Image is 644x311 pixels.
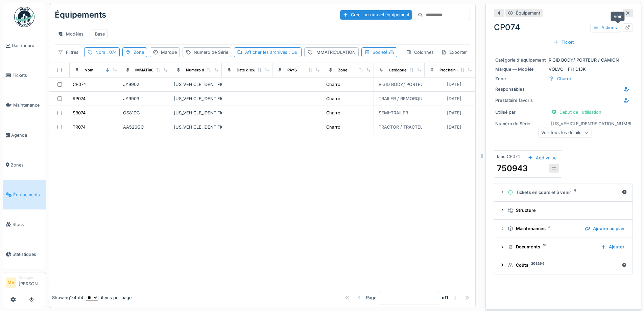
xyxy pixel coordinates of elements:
[379,95,425,102] div: TRAILER / REMORQUE
[373,49,394,55] div: Société
[387,50,394,55] span: :
[123,95,168,102] div: JY9903
[14,7,34,27] img: Badge_color-CXgf-gQk.svg
[403,47,437,57] div: Colonnes
[439,67,474,73] div: Prochain entretien
[538,128,591,138] div: Voir tous les détails
[326,124,341,130] div: Charroi
[13,251,43,258] span: Statistiques
[497,204,630,217] summary: Structure
[13,192,43,198] span: Équipements
[95,49,117,55] div: Nom
[73,124,86,130] div: TR074
[194,49,228,55] div: Numéro de Série
[3,239,46,269] a: Statistiques
[508,225,579,232] div: Maintenances
[19,275,43,290] li: [PERSON_NAME]
[508,189,619,196] div: Tickets en cours et à venir
[447,95,461,102] div: [DATE]
[495,120,546,127] div: Numéro de Série
[442,294,448,301] strong: of 1
[495,75,546,82] div: Zone
[134,49,144,55] div: Zone
[123,110,168,116] div: OS81DG
[287,50,299,55] span: : Oui
[379,110,408,116] div: SEMI-TRAILER
[495,57,546,63] div: Catégorie d'équipement
[447,110,461,116] div: [DATE]
[174,81,219,88] div: [US_VEHICLE_IDENTIFICATION_NUMBER]
[73,95,86,102] div: RP074
[315,49,356,55] div: IMMATRICULATION
[3,209,46,239] a: Stock
[497,153,520,160] div: kms CP074
[6,275,43,291] a: MV Manager[PERSON_NAME]
[186,67,217,73] div: Numéro de Série
[551,38,576,47] div: Ticket
[73,81,86,88] div: CP074
[3,31,46,61] a: Dashboard
[582,224,627,233] div: Ajouter au plan
[549,108,604,117] div: Début de l'utilisation
[366,294,376,301] div: Page
[55,29,87,39] div: Modèles
[174,95,219,102] div: [US_VEHICLE_IDENTIFICATION_NUMBER]
[19,275,43,280] div: Manager
[85,67,93,73] div: Nom
[495,86,546,92] div: Responsables
[497,222,630,235] summary: Maintenances3Ajouter au plan
[287,67,297,73] div: PAYS
[13,72,43,79] span: Tickets
[497,186,630,199] summary: Tickets en cours et à venir4
[237,67,268,73] div: Date d'expiration
[551,120,637,127] div: [US_VEHICLE_IDENTIFICATION_NUMBER]
[516,10,540,16] div: Équipement
[13,102,43,108] span: Maintenance
[611,12,625,21] div: Voir
[161,49,177,55] div: Marque
[174,110,219,116] div: [US_VEHICLE_IDENTIFICATION_NUMBER]
[11,132,43,138] span: Agenda
[340,10,412,19] div: Créer un nouvel équipement
[326,110,341,116] div: Charroi
[73,110,86,116] div: SB074
[3,120,46,150] a: Agenda
[174,124,219,130] div: [US_VEHICLE_IDENTIFICATION_NUMBER]
[338,67,348,73] div: Zone
[326,95,341,102] div: Charroi
[6,277,16,288] li: MV
[525,153,559,162] div: Add value
[12,42,43,49] span: Dashboard
[95,31,105,37] div: Base
[497,241,630,253] summary: Documents18Ajouter
[447,81,461,88] div: [DATE]
[135,67,170,73] div: IMMATRICULATION
[495,97,546,104] div: Prestataire favoris
[379,124,426,130] div: TRACTOR / TRACTEUR
[105,50,117,55] span: : 074
[495,57,631,63] div: RIGID BODY/ PORTEUR / CAMION
[86,294,132,301] div: items per page
[11,162,43,168] span: Zones
[245,49,299,55] div: Afficher les archivés
[497,162,528,175] div: 750943
[598,242,627,251] div: Ajouter
[508,262,619,268] div: Coûts
[379,81,449,88] div: RIGID BODY/ PORTEUR / CAMION
[497,259,630,271] summary: Coûts20326 €
[3,61,46,90] a: Tickets
[3,180,46,209] a: Équipements
[3,90,46,120] a: Maintenance
[326,81,341,88] div: Charroi
[438,47,470,57] div: Exporter
[557,75,572,82] div: Charroi
[13,221,43,228] span: Stock
[123,124,168,130] div: AA526GC
[447,124,461,130] div: [DATE]
[494,21,633,34] div: CP074
[590,23,620,32] div: Actions
[55,47,81,57] div: Filtres
[495,66,631,72] div: VOLVO — FH D13K
[508,207,624,214] div: Structure
[389,67,436,73] div: Catégories d'équipement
